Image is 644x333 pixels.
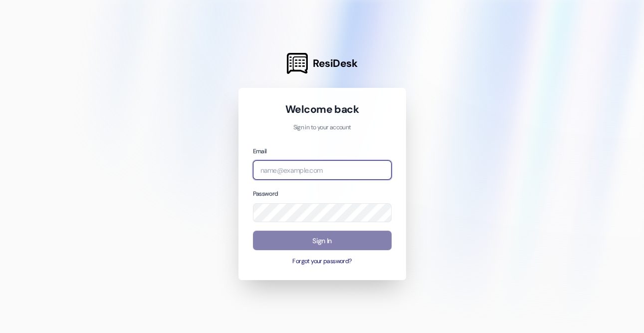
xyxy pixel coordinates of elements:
label: Email [253,147,267,155]
p: Sign in to your account [253,123,392,132]
button: Forgot your password? [253,257,392,266]
input: name@example.com [253,160,392,180]
span: ResiDesk [313,56,357,70]
h1: Welcome back [253,102,392,116]
label: Password [253,190,278,198]
button: Sign In [253,231,392,250]
img: ResiDesk Logo [287,53,308,74]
